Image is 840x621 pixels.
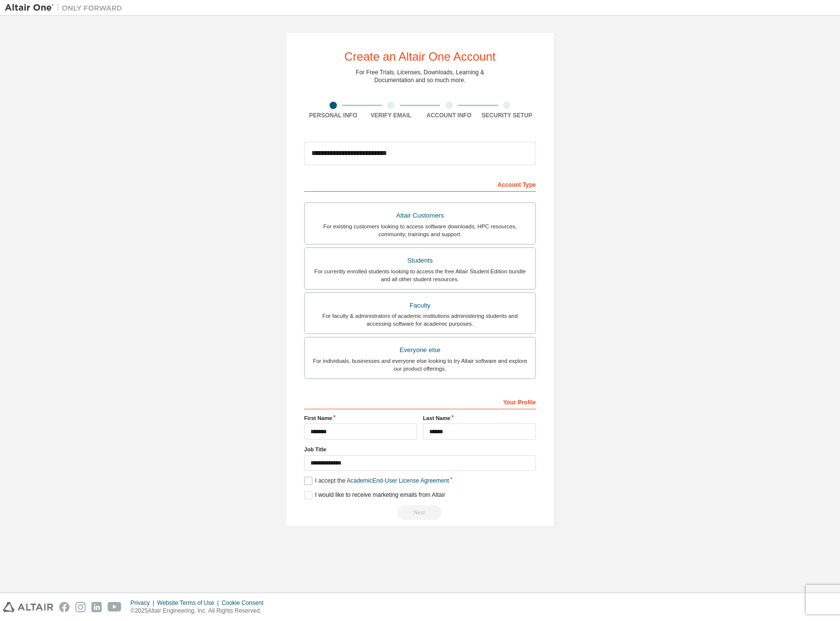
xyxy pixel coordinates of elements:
[91,602,102,612] img: linkedin.svg
[420,111,478,119] div: Account Info
[347,477,449,484] a: Academic End-User License Agreement
[157,599,221,607] div: Website Terms of Use
[310,222,530,238] div: For existing customers looking to access software downloads, HPC resources, community, trainings ...
[310,299,530,312] div: Faculty
[310,267,530,283] div: For currently enrolled students looking to access the free Altair Student Edition bundle and all ...
[304,491,445,499] label: I would like to receive marketing emails from Altair
[310,357,530,373] div: For individuals, businesses and everyone else looking to try Altair software and explore our prod...
[75,602,86,612] img: instagram.svg
[344,51,496,63] div: Create an Altair One Account
[304,414,417,422] label: First Name
[304,394,536,409] div: Your Profile
[304,477,449,485] label: I accept the
[131,599,157,607] div: Privacy
[310,254,530,267] div: Students
[310,312,530,328] div: For faculty & administrators of academic institutions administering students and accessing softwa...
[304,505,536,520] div: Read and acccept EULA to continue
[362,111,420,119] div: Verify Email
[221,599,269,607] div: Cookie Consent
[3,602,53,612] img: altair_logo.svg
[304,445,536,453] label: Job Title
[304,111,362,119] div: Personal Info
[304,176,536,192] div: Account Type
[310,209,530,222] div: Altair Customers
[423,414,536,422] label: Last Name
[131,607,269,615] p: © 2025 Altair Engineering, Inc. All Rights Reserved.
[108,602,122,612] img: youtube.svg
[356,68,485,84] div: For Free Trials, Licenses, Downloads, Learning & Documentation and so much more.
[5,3,127,13] img: Altair One
[310,343,530,357] div: Everyone else
[59,602,69,612] img: facebook.svg
[478,111,536,119] div: Security Setup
